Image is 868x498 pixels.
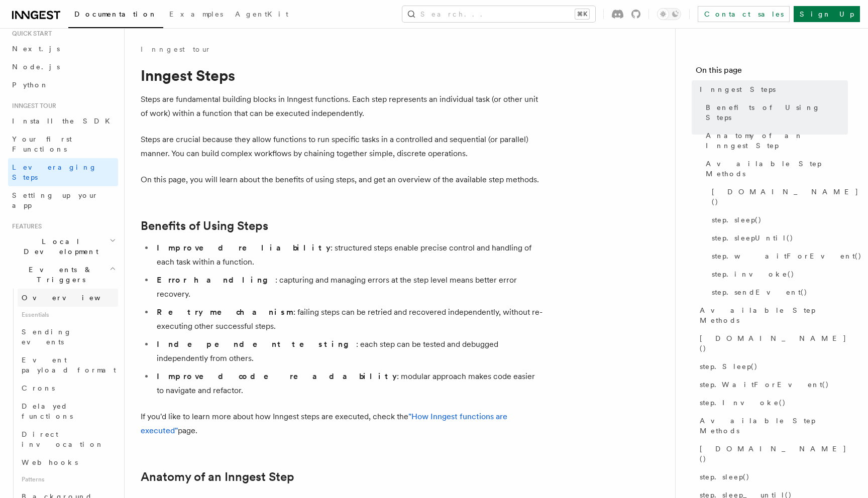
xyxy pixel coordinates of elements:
span: Inngest Steps [700,84,776,94]
li: : failing steps can be retried and recovered independently, without re-executing other successful... [154,305,542,333]
span: [DOMAIN_NAME]() [712,187,859,207]
a: Sign Up [794,6,860,22]
a: Delayed functions [18,397,118,425]
li: : structured steps enable precise control and handling of each task within a function. [154,241,542,269]
a: Contact sales [698,6,790,22]
a: Setting up your app [8,186,118,214]
span: Node.js [12,63,60,71]
span: Install the SDK [12,117,116,125]
span: step.waitForEvent() [712,251,862,261]
a: Install the SDK [8,112,118,130]
a: step.WaitForEvent() [696,376,848,394]
a: Available Step Methods [702,155,848,183]
span: Documentation [74,10,157,18]
a: Overview [18,289,118,307]
a: Inngest Steps [696,80,848,98]
kbd: ⌘K [575,9,589,19]
span: Available Step Methods [700,416,848,436]
a: [DOMAIN_NAME]() [696,440,848,468]
span: Sending events [22,328,72,346]
button: Events & Triggers [8,261,118,289]
span: Your first Functions [12,135,72,153]
h1: Inngest Steps [141,66,542,84]
strong: Improved reliability [157,243,331,253]
a: Webhooks [18,453,118,471]
a: step.sendEvent() [708,283,848,301]
h4: On this page [696,64,848,80]
span: [DOMAIN_NAME]() [700,333,848,353]
strong: Improved code readability [157,371,397,381]
a: step.waitForEvent() [708,247,848,265]
span: step.sleepUntil() [712,233,794,243]
a: Examples [163,3,229,27]
span: step.sleep() [712,215,762,225]
a: Benefits of Using Steps [141,219,268,233]
span: Python [12,81,49,89]
li: : each step can be tested and debugged independently from others. [154,337,542,365]
span: Available Step Methods [700,305,848,325]
a: step.Invoke() [696,394,848,412]
a: [DOMAIN_NAME]() [708,183,848,211]
span: Direct invocation [22,430,104,448]
button: Search...⌘K [402,6,595,22]
span: Delayed functions [22,402,73,420]
span: Next.js [12,45,60,53]
span: Crons [22,384,55,392]
a: Benefits of Using Steps [702,98,848,127]
a: step.sleep() [696,468,848,486]
span: Inngest tour [8,102,56,110]
span: Available Step Methods [706,159,848,179]
a: Sending events [18,323,118,351]
a: [DOMAIN_NAME]() [696,329,848,357]
a: Available Step Methods [696,412,848,440]
span: Setting up your app [12,191,98,209]
a: Anatomy of an Inngest Step [141,470,294,484]
li: : capturing and managing errors at the step level means better error recovery. [154,273,542,301]
p: On this page, you will learn about the benefits of using steps, and get an overview of the availa... [141,173,542,187]
span: [DOMAIN_NAME]() [700,444,848,464]
span: step.sleep() [700,472,750,482]
span: AgentKit [235,10,288,18]
a: Python [8,76,118,94]
span: Events & Triggers [8,265,110,285]
a: Documentation [68,3,163,28]
button: Toggle dark mode [657,8,681,20]
a: Leveraging Steps [8,158,118,186]
a: Anatomy of an Inngest Step [702,127,848,155]
span: Overview [22,294,125,302]
span: step.WaitForEvent() [700,380,829,390]
span: Essentials [18,307,118,323]
a: Available Step Methods [696,301,848,329]
p: Steps are fundamental building blocks in Inngest functions. Each step represents an individual ta... [141,92,542,120]
span: step.Invoke() [700,398,786,408]
button: Local Development [8,232,118,261]
span: Examples [169,10,223,18]
a: AgentKit [229,3,294,27]
span: step.Sleep() [700,361,758,371]
p: If you'd like to learn more about how Inngest steps are executed, check the page. [141,410,542,438]
a: step.sleep() [708,211,848,229]
a: Your first Functions [8,130,118,158]
a: step.sleepUntil() [708,229,848,247]
a: Node.js [8,58,118,76]
span: Benefits of Using Steps [706,102,848,122]
span: Event payload format [22,356,116,374]
span: Features [8,222,42,230]
strong: Retry mechanism [157,307,293,317]
p: Steps are crucial because they allow functions to run specific tasks in a controlled and sequenti... [141,133,542,161]
span: step.invoke() [712,269,795,279]
a: Next.js [8,40,118,58]
span: Patterns [18,471,118,487]
li: : modular approach makes code easier to navigate and refactor. [154,369,542,398]
span: Anatomy of an Inngest Step [706,131,848,151]
strong: Independent testing [157,339,356,349]
span: Webhooks [22,458,78,466]
span: Local Development [8,236,110,257]
span: Quick start [8,30,52,38]
a: Crons [18,379,118,397]
span: Leveraging Steps [12,163,97,181]
strong: Error handling [157,275,275,285]
span: step.sendEvent() [712,287,808,297]
a: Event payload format [18,351,118,379]
a: Inngest tour [141,44,211,54]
